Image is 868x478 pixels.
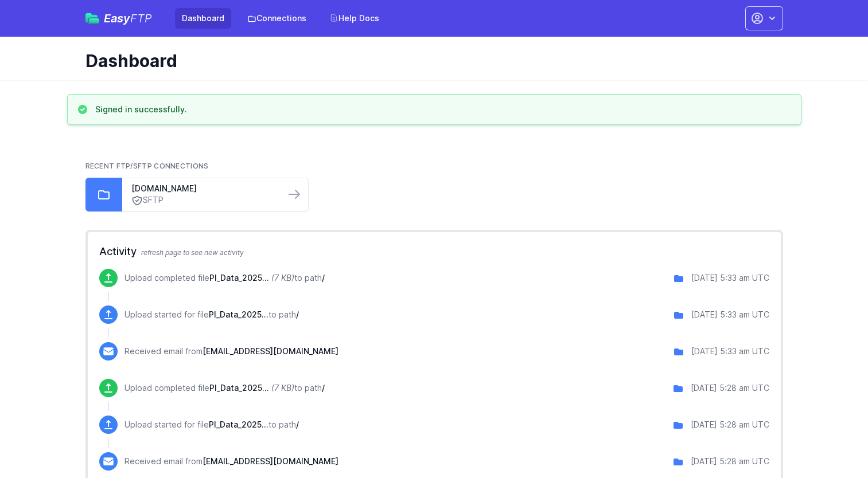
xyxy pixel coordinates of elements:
[124,456,338,467] p: Received email from
[322,8,386,29] a: Help Docs
[85,13,99,23] img: easyftp_logo.png
[271,273,294,283] i: (7 KB)
[141,248,244,257] span: refresh page to see new activity
[99,244,769,260] h2: Activity
[124,309,299,320] p: Upload started for file to path
[691,272,769,284] div: [DATE] 5:33 am UTC
[691,346,769,357] div: [DATE] 5:33 am UTC
[85,50,774,71] h1: Dashboard
[296,309,299,319] span: /
[296,420,299,429] span: /
[95,104,187,115] h3: Signed in successfully.
[322,383,325,393] span: /
[209,273,269,283] span: PI_Data_20251002_133257.csv
[130,11,152,25] span: FTP
[131,183,276,194] a: [DOMAIN_NAME]
[322,273,325,283] span: /
[124,419,299,430] p: Upload started for file to path
[104,13,152,24] span: Easy
[124,346,338,357] p: Received email from
[691,419,769,430] div: [DATE] 5:28 am UTC
[124,382,325,394] p: Upload completed file to path
[131,194,276,206] a: SFTP
[124,272,325,284] p: Upload completed file to path
[85,13,152,24] a: EasyFTP
[691,456,769,467] div: [DATE] 5:28 am UTC
[691,382,769,394] div: [DATE] 5:28 am UTC
[209,420,268,429] span: PI_Data_20251002_132757.csv
[209,309,268,319] span: PI_Data_20251002_133257.csv
[209,383,269,393] span: PI_Data_20251002_132757.csv
[240,8,313,29] a: Connections
[85,162,783,171] h2: Recent FTP/SFTP Connections
[175,8,231,29] a: Dashboard
[203,346,338,356] span: [EMAIL_ADDRESS][DOMAIN_NAME]
[271,383,294,393] i: (7 KB)
[203,456,338,466] span: [EMAIL_ADDRESS][DOMAIN_NAME]
[691,309,769,320] div: [DATE] 5:33 am UTC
